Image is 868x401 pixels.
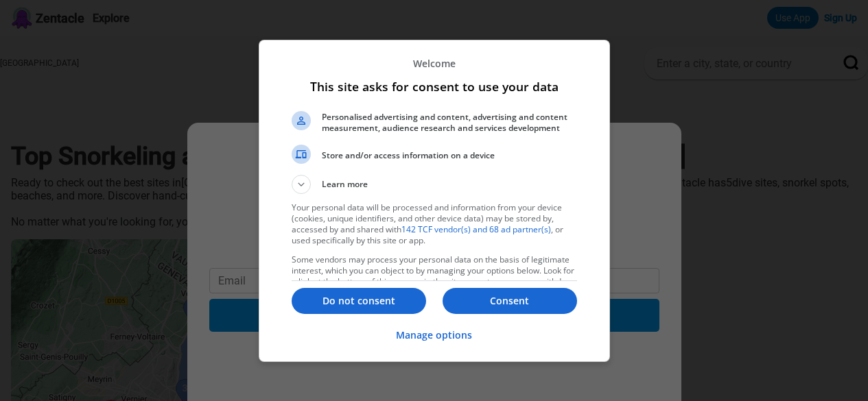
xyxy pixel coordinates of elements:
p: Some vendors may process your personal data on the basis of legitimate interest, which you can ob... [292,254,577,298]
button: Do not consent [292,288,426,314]
button: Learn more [292,175,577,194]
span: Store and/or access information on a device [322,150,577,161]
button: Manage options [396,321,472,350]
a: 142 TCF vendor(s) and 68 ad partner(s) [401,223,551,235]
p: Your personal data will be processed and information from your device (cookies, unique identifier... [292,202,577,246]
span: Learn more [322,178,368,194]
p: Do not consent [292,294,426,308]
button: Consent [443,288,577,314]
p: Consent [443,294,577,308]
p: Welcome [292,57,577,70]
p: Manage options [396,328,472,342]
span: Personalised advertising and content, advertising and content measurement, audience research and ... [322,112,577,134]
div: This site asks for consent to use your data [259,40,610,362]
h1: This site asks for consent to use your data [292,78,577,95]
